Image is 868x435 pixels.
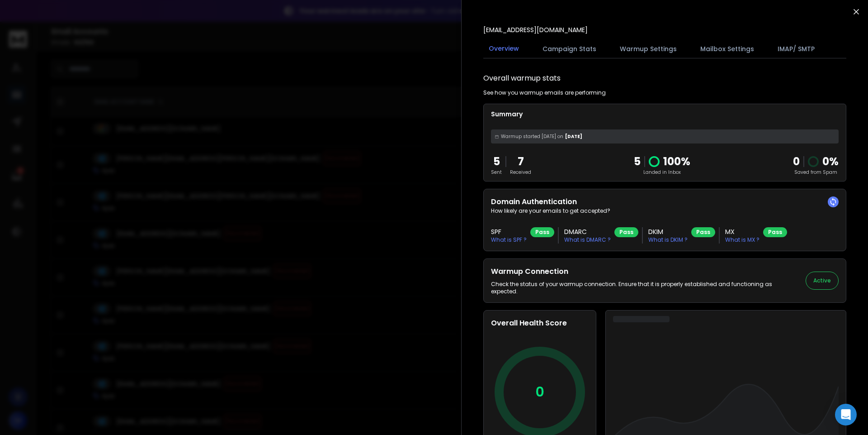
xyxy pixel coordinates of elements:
p: See how you warmup emails are performing [483,89,606,96]
p: 5 [634,154,641,169]
p: What is DMARC ? [564,236,611,244]
p: 0 [535,384,544,400]
div: Pass [530,227,554,237]
p: Check the status of your warmup connection. Ensure that it is properly established and functionin... [491,281,795,295]
button: Mailbox Settings [695,39,759,59]
h2: Overall Health Score [491,318,589,329]
p: What is MX ? [725,236,759,244]
p: 5 [491,154,502,169]
p: What is SPF ? [491,236,527,244]
h2: Warmup Connection [491,266,795,277]
button: IMAP/ SMTP [772,39,820,59]
p: Received [510,169,531,176]
div: [DATE] [491,129,839,143]
div: Open Intercom Messenger [835,404,857,425]
p: How likely are your emails to get accepted? [491,207,839,215]
button: Warmup Settings [614,39,682,59]
p: 7 [510,154,531,169]
p: 100 % [663,154,690,169]
strong: 0 [793,154,800,169]
div: Pass [614,227,638,237]
h2: Domain Authentication [491,196,839,207]
p: Landed in Inbox [634,169,690,176]
p: 0 % [822,154,839,169]
div: Pass [691,227,715,237]
p: Summary [491,110,839,119]
h3: DKIM [648,227,688,236]
button: Campaign Stats [537,39,602,59]
p: What is DKIM ? [648,236,688,244]
h1: Overall warmup stats [483,73,561,84]
button: Active [806,272,839,290]
button: Overview [483,38,524,59]
p: Saved from Spam [793,169,839,176]
p: Sent [491,169,502,176]
h3: MX [725,227,759,236]
div: Pass [763,227,787,237]
p: [EMAIL_ADDRESS][DOMAIN_NAME] [483,25,588,34]
span: Warmup started [DATE] on [501,133,563,140]
h3: DMARC [564,227,611,236]
h3: SPF [491,227,527,236]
